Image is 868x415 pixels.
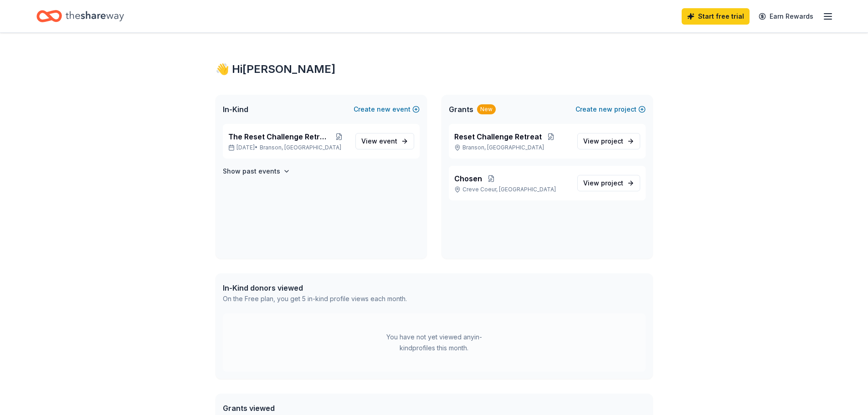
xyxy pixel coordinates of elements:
[454,173,482,184] span: Chosen
[223,293,407,304] div: On the Free plan, you get 5 in-kind profile views each month.
[260,144,341,151] span: Branson, [GEOGRAPHIC_DATA]
[583,178,623,189] span: View
[223,166,280,177] h4: Show past events
[223,403,402,414] div: Grants viewed
[601,179,623,187] span: project
[355,133,414,149] a: View event
[753,8,819,25] a: Earn Rewards
[223,282,407,293] div: In-Kind donors viewed
[577,133,640,149] a: View project
[377,332,491,354] div: You have not yet viewed any in-kind profiles this month.
[379,137,397,145] span: event
[449,104,473,115] span: Grants
[454,144,570,151] p: Branson, [GEOGRAPHIC_DATA]
[454,131,542,142] span: Reset Challenge Retreat
[223,104,248,115] span: In-Kind
[377,104,390,115] span: new
[361,136,397,147] span: View
[228,144,348,151] p: [DATE] •
[228,131,330,142] span: The Reset Challenge Retreat
[354,104,420,115] button: Createnewevent
[216,62,653,77] div: 👋 Hi [PERSON_NAME]
[601,137,623,145] span: project
[682,8,750,25] a: Start free trial
[575,104,646,115] button: Createnewproject
[36,5,124,27] a: Home
[223,166,290,177] button: Show past events
[477,104,496,114] div: New
[583,136,623,147] span: View
[454,186,570,193] p: Creve Coeur, [GEOGRAPHIC_DATA]
[599,104,612,115] span: new
[577,175,640,191] a: View project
